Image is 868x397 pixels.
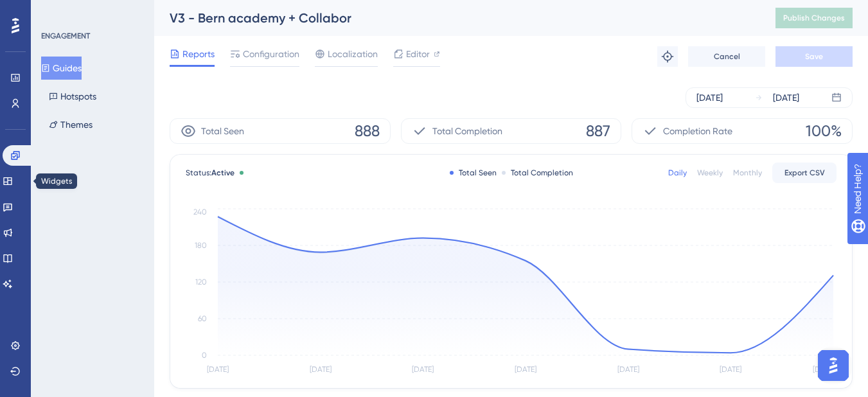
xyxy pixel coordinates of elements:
div: Monthly [733,168,762,178]
span: Export CSV [784,168,825,178]
div: Total Completion [502,168,573,178]
span: Save [805,51,823,62]
span: Status: [186,168,235,178]
button: Save [775,46,853,67]
tspan: [DATE] [310,365,332,374]
div: [DATE] [696,90,723,105]
span: Need Help? [30,3,80,19]
span: Total Seen [201,123,244,139]
tspan: [DATE] [813,365,835,374]
span: 888 [355,121,380,141]
tspan: 0 [202,351,207,360]
span: Editor [406,46,430,62]
button: Cancel [688,46,765,67]
span: Cancel [714,51,740,62]
tspan: [DATE] [617,365,639,374]
span: Publish Changes [783,13,845,23]
tspan: 60 [198,314,207,323]
tspan: [DATE] [412,365,434,374]
button: Themes [41,113,100,136]
span: 887 [586,121,610,141]
div: [DATE] [773,90,799,105]
div: Daily [668,168,687,178]
tspan: [DATE] [207,365,229,374]
span: Configuration [243,46,299,62]
tspan: [DATE] [515,365,536,374]
div: ENGAGEMENT [41,31,90,41]
tspan: 120 [195,278,207,287]
span: Localization [328,46,378,62]
tspan: 240 [193,207,207,216]
span: 100% [806,121,842,141]
button: Publish Changes [775,8,853,28]
button: Hotspots [41,85,104,108]
tspan: 180 [195,241,207,250]
div: V3 - Bern academy + Collabor [170,9,743,27]
div: Weekly [697,168,723,178]
button: Guides [41,57,82,80]
span: Reports [182,46,215,62]
div: Total Seen [450,168,497,178]
span: Total Completion [432,123,502,139]
span: Active [211,168,235,177]
span: Completion Rate [663,123,732,139]
tspan: [DATE] [720,365,741,374]
iframe: UserGuiding AI Assistant Launcher [814,346,853,385]
button: Export CSV [772,163,837,183]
